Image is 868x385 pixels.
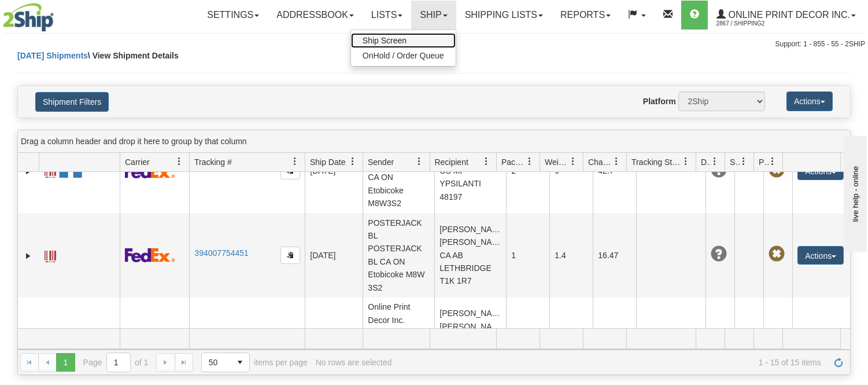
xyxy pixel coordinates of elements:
[201,353,308,372] span: items per page
[711,162,727,178] span: Unknown
[23,250,34,262] a: Expand
[107,353,130,372] input: Page 1
[305,213,363,298] td: [DATE]
[841,133,867,251] iframe: chat widget
[435,156,468,168] span: Recipient
[351,33,456,48] a: Ship Screen
[363,298,434,382] td: Online Print Decor Inc. [PERSON_NAME] CA ON Etobicoke M8W3S2
[705,152,725,171] a: Delivery Status filter column settings
[9,10,107,19] div: live help - online
[209,357,224,368] span: 50
[23,166,34,177] a: Expand
[316,358,392,367] div: No rows are selected
[759,156,769,168] span: Pickup Status
[797,246,844,265] button: Actions
[363,51,444,60] span: OnHold / Order Queue
[829,353,848,372] a: Refresh
[593,213,636,298] td: 16.47
[18,130,850,153] div: grid grouping header
[3,3,54,32] img: logo2867.jpg
[194,156,232,168] span: Tracking #
[35,92,109,112] button: Shipment Filters
[411,1,456,30] a: Ship
[17,51,88,60] a: [DATE] Shipments
[456,1,552,30] a: Shipping lists
[231,353,249,372] span: select
[563,152,583,171] a: Weight filter column settings
[607,152,626,171] a: Charge filter column settings
[763,152,782,171] a: Pickup Status filter column settings
[400,358,821,367] span: 1 - 15 of 15 items
[434,213,506,298] td: [PERSON_NAME] [PERSON_NAME] CA AB LETHBRIDGE T1K 1R7
[351,48,456,63] a: OnHold / Order Queue
[368,156,394,168] span: Sender
[716,18,803,30] span: 2867 / Shipping2
[410,152,430,171] a: Sender filter column settings
[552,1,619,30] a: Reports
[506,298,549,382] td: 1
[45,245,56,264] a: Label
[363,1,411,30] a: Lists
[643,96,676,107] label: Platform
[305,298,363,382] td: [DATE]
[506,213,549,298] td: 1
[280,247,300,264] button: Copy to clipboard
[769,162,785,178] span: Pickup Not Assigned
[549,298,593,382] td: 6
[363,36,407,45] span: Ship Screen
[125,156,150,168] span: Carrier
[726,10,850,20] span: Online Print Decor Inc.
[169,152,189,171] a: Carrier filter column settings
[708,1,865,30] a: Online Print Decor Inc. 2867 / Shipping2
[194,248,248,258] a: 394007754451
[201,353,250,372] span: Page sizes drop down
[56,353,75,372] span: Page 1
[631,156,682,168] span: Tracking Status
[730,156,740,168] span: Shipment Issues
[268,1,363,30] a: Addressbook
[3,39,865,49] div: Support: 1 - 855 - 55 - 2SHIP
[545,156,569,168] span: Weight
[343,152,363,171] a: Ship Date filter column settings
[734,152,754,171] a: Shipment Issues filter column settings
[501,156,526,168] span: Packages
[711,246,727,262] span: Unknown
[593,298,636,382] td: 23.34
[676,152,696,171] a: Tracking Status filter column settings
[477,152,496,171] a: Recipient filter column settings
[769,246,785,262] span: Pickup Not Assigned
[125,248,175,262] img: 2 - FedEx Express®
[83,353,149,372] span: Page of 1
[786,91,833,111] button: Actions
[198,1,268,30] a: Settings
[520,152,540,171] a: Packages filter column settings
[588,156,612,168] span: Charge
[310,156,345,168] span: Ship Date
[363,213,434,298] td: POSTERJACK BL POSTERJACK BL CA ON Etobicoke M8W 3S2
[285,152,305,171] a: Tracking # filter column settings
[434,298,506,382] td: [PERSON_NAME] [PERSON_NAME] US AZ GOODYEAR 85395
[701,156,711,168] span: Delivery Status
[88,51,179,60] span: \ View Shipment Details
[549,213,593,298] td: 1.4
